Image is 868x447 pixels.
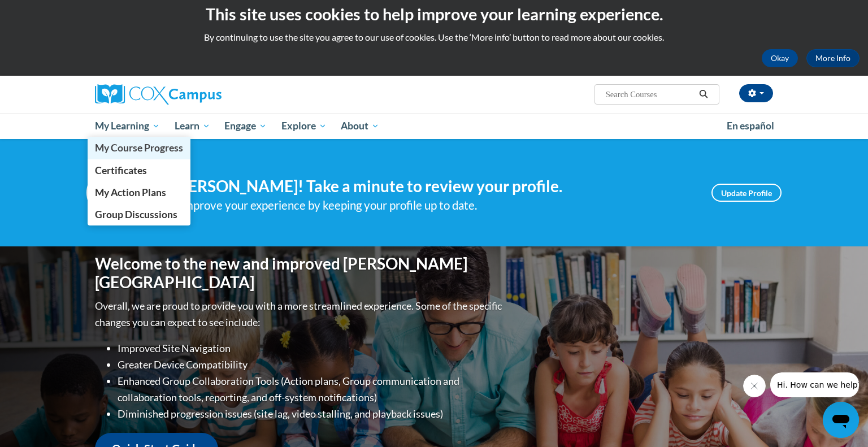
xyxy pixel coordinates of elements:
input: Search Courses [605,88,695,101]
span: Learn [175,119,210,133]
button: Account Settings [739,84,773,102]
span: My Action Plans [95,186,166,198]
span: Hi. How can we help? [7,8,92,17]
button: Search [695,88,712,101]
h2: This site uses cookies to help improve your learning experience. [8,3,860,25]
a: Group Discussions [88,203,190,225]
img: Profile Image [86,167,137,218]
a: Engage [217,113,274,139]
p: Overall, we are proud to provide you with a more streamlined experience. Some of the specific cha... [95,298,505,331]
span: My Learning [95,119,160,133]
span: Explore [281,119,327,133]
a: My Action Plans [88,181,190,203]
span: En español [727,120,774,132]
a: Certificates [88,159,190,181]
span: My Course Progress [95,142,183,154]
a: Learn [167,113,218,139]
li: Enhanced Group Collaboration Tools (Action plans, Group communication and collaboration tools, re... [118,373,505,406]
li: Diminished progression issues (site lag, video stalling, and playback issues) [118,406,505,422]
div: Main menu [78,113,790,139]
iframe: Close message [743,375,766,397]
a: More Info [806,49,860,67]
iframe: Button to launch messaging window [823,402,859,438]
div: Help improve your experience by keeping your profile up to date. [154,196,695,215]
iframe: Message from company [770,372,859,397]
img: Cox Campus [95,84,222,105]
p: By continuing to use the site you agree to our use of cookies. Use the ‘More info’ button to read... [8,31,860,44]
a: Explore [274,113,334,139]
h1: Welcome to the new and improved [PERSON_NAME][GEOGRAPHIC_DATA] [95,254,505,292]
a: En español [719,114,782,138]
a: My Learning [88,113,167,139]
span: Engage [224,119,267,133]
span: Group Discussions [95,209,177,220]
a: About [334,113,387,139]
li: Improved Site Navigation [118,340,505,357]
a: Update Profile [711,184,782,202]
span: Certificates [95,164,147,176]
button: Okay [762,49,798,67]
a: My Course Progress [88,137,190,159]
a: Cox Campus [95,84,310,105]
h4: Hi [PERSON_NAME]! Take a minute to review your profile. [154,177,695,196]
span: About [341,119,379,133]
li: Greater Device Compatibility [118,357,505,373]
